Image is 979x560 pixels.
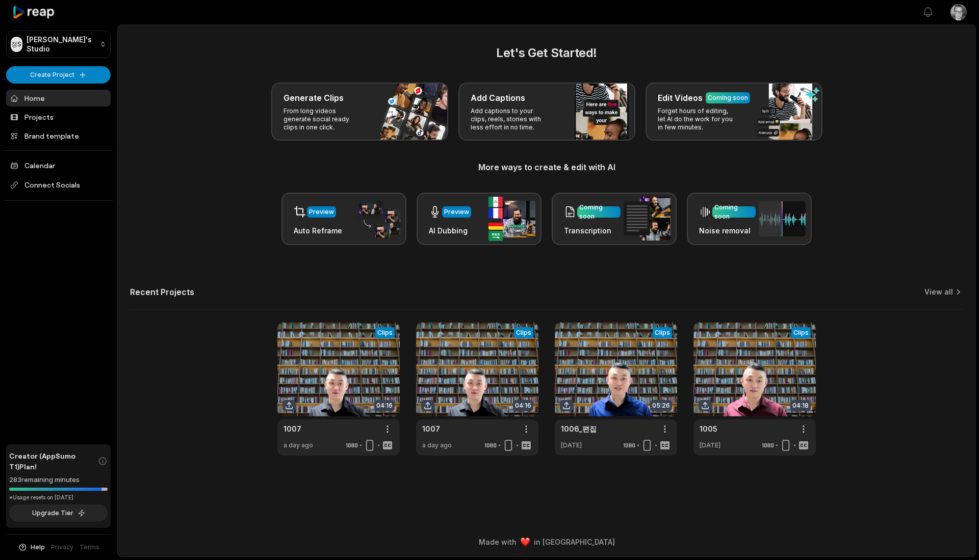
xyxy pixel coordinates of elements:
[130,44,963,62] h2: Let's Get Started!
[521,538,530,547] img: heart emoji
[6,127,111,144] a: Brand template
[294,225,342,236] h3: Auto Reframe
[471,107,550,131] p: Add captions to your clips, reels, stories with less effort in no time.
[6,66,111,84] button: Create Project
[488,197,535,241] img: ai_dubbing.png
[9,504,108,522] button: Upgrade Tier
[658,92,703,104] h3: Edit Videos
[130,161,963,173] h3: More ways to create & edit with AI
[6,90,111,106] a: Home
[658,107,737,131] p: Forget hours of editing, let AI do the work for you in few minutes.
[18,543,45,552] button: Help
[11,37,22,52] div: 정S
[130,287,194,297] h2: Recent Projects
[353,199,400,239] img: auto_reframe.png
[444,207,469,217] div: Preview
[471,92,525,104] h3: Add Captions
[759,201,806,236] img: noise_removal.png
[127,537,966,547] div: Made with in [GEOGRAPHIC_DATA]
[6,157,111,174] a: Calendar
[284,107,363,131] p: From long videos generate social ready clips in one click.
[429,225,471,236] h3: AI Dubbing
[6,109,111,125] a: Projects
[6,176,111,194] span: Connect Socials
[80,543,99,552] a: Terms
[284,92,344,104] h3: Generate Clips
[284,423,301,434] a: 1007
[579,203,619,221] div: Coming soon
[27,35,96,54] p: [PERSON_NAME]'s Studio
[714,203,754,221] div: Coming soon
[309,207,334,217] div: Preview
[9,475,108,485] div: 283 remaining minutes
[564,225,621,236] h3: Transcription
[51,543,73,552] a: Privacy
[9,450,98,472] span: Creator (AppSumo T1) Plan!
[31,543,45,552] span: Help
[561,423,597,434] a: 1006_편집
[699,225,756,236] h3: Noise removal
[624,197,671,241] img: transcription.png
[700,423,717,434] a: 1005
[924,287,953,297] a: View all
[708,93,748,102] div: Coming soon
[9,494,108,501] div: *Usage resets on [DATE]
[422,423,440,434] a: 1007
